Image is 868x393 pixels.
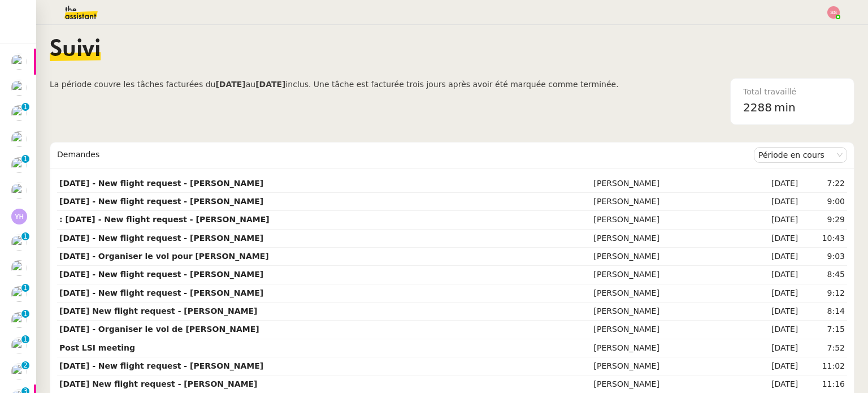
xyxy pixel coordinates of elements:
strong: [DATE] - New flight request - [PERSON_NAME] [59,270,263,279]
td: [DATE] [755,303,800,321]
div: Demandes [57,144,754,166]
img: svg [11,209,27,224]
img: users%2FSoHiyPZ6lTh48rkksBJmVXB4Fxh1%2Favatar%2F784cdfc3-6442-45b8-8ed3-42f1cc9271a4 [11,235,27,251]
b: [DATE] [255,80,285,89]
td: [PERSON_NAME] [592,284,756,303]
img: svg [827,6,840,19]
td: 9:12 [800,284,847,303]
strong: : [DATE] - New flight request - [PERSON_NAME] [59,215,270,224]
img: users%2FW4OQjB9BRtYK2an7yusO0WsYLsD3%2Favatar%2F28027066-518b-424c-8476-65f2e549ac29 [11,131,27,147]
td: [PERSON_NAME] [592,303,756,321]
p: 1 [23,335,28,346]
nz-badge-sup: 1 [21,335,29,343]
td: [DATE] [755,175,800,193]
img: users%2FSoHiyPZ6lTh48rkksBJmVXB4Fxh1%2Favatar%2F784cdfc3-6442-45b8-8ed3-42f1cc9271a4 [11,105,27,121]
td: 7:15 [800,321,847,339]
strong: [DATE] - New flight request - [PERSON_NAME] [59,179,263,188]
td: [PERSON_NAME] [592,248,756,266]
strong: [DATE] New flight request - [PERSON_NAME] [59,306,258,316]
img: users%2FCk7ZD5ubFNWivK6gJdIkoi2SB5d2%2Favatar%2F3f84dbb7-4157-4842-a987-fca65a8b7a9a [11,183,27,198]
strong: [DATE] - New flight request - [PERSON_NAME] [59,288,263,297]
img: users%2F1PNv5soDtMeKgnH5onPMHqwjzQn1%2Favatar%2Fd0f44614-3c2d-49b8-95e9-0356969fcfd1 [11,338,27,353]
td: [PERSON_NAME] [592,230,756,248]
td: 7:22 [800,175,847,193]
td: [DATE] [755,211,800,229]
nz-badge-sup: 1 [21,155,29,163]
td: [DATE] [755,193,800,211]
strong: [DATE] - Organiser le vol pour [PERSON_NAME] [59,252,269,261]
img: users%2FAXgjBsdPtrYuxuZvIJjRexEdqnq2%2Favatar%2F1599931753966.jpeg [11,54,27,70]
td: [PERSON_NAME] [592,266,756,284]
td: [PERSON_NAME] [592,193,756,211]
td: 9:03 [800,248,847,266]
td: [DATE] [755,321,800,339]
td: [DATE] [755,266,800,284]
span: au [246,80,255,89]
td: [PERSON_NAME] [592,339,756,357]
div: Total travaillé [743,85,841,98]
td: 9:00 [800,193,847,211]
span: Suivi [50,38,101,61]
span: La période couvre les tâches facturées du [50,80,215,89]
td: [DATE] [755,339,800,357]
p: 1 [23,155,28,165]
td: [PERSON_NAME] [592,175,756,193]
span: 2288 [743,101,772,114]
strong: [DATE] - New flight request - [PERSON_NAME] [59,234,263,243]
nz-badge-sup: 1 [21,310,29,318]
strong: [DATE] - Organiser le vol de [PERSON_NAME] [59,325,259,334]
td: [DATE] [755,284,800,303]
p: 1 [23,310,28,320]
td: [DATE] [755,248,800,266]
img: users%2F1PNv5soDtMeKgnH5onPMHqwjzQn1%2Favatar%2Fd0f44614-3c2d-49b8-95e9-0356969fcfd1 [11,364,27,379]
img: users%2FC9SBsJ0duuaSgpQFj5LgoEX8n0o2%2Favatar%2Fec9d51b8-9413-4189-adfb-7be4d8c96a3c [11,260,27,276]
td: [DATE] [755,357,800,375]
td: 8:45 [800,266,847,284]
p: 1 [23,284,28,294]
img: users%2F1PNv5soDtMeKgnH5onPMHqwjzQn1%2Favatar%2Fd0f44614-3c2d-49b8-95e9-0356969fcfd1 [11,312,27,328]
nz-badge-sup: 2 [21,361,29,369]
td: 7:52 [800,339,847,357]
td: [DATE] [755,230,800,248]
td: 10:43 [800,230,847,248]
td: [PERSON_NAME] [592,211,756,229]
nz-select-item: Période en cours [758,148,843,162]
strong: [DATE] New flight request - [PERSON_NAME] [59,379,258,388]
p: 1 [23,232,28,243]
td: [PERSON_NAME] [592,321,756,339]
td: 9:29 [800,211,847,229]
td: 11:02 [800,357,847,375]
nz-badge-sup: 1 [21,284,29,292]
td: [PERSON_NAME] [592,357,756,375]
td: 8:14 [800,303,847,321]
p: 2 [23,361,28,372]
strong: Post LSI meeting [59,343,135,352]
p: 1 [23,103,28,113]
b: [DATE] [215,80,245,89]
nz-badge-sup: 1 [21,232,29,240]
nz-badge-sup: 1 [21,103,29,111]
strong: [DATE] - New flight request - [PERSON_NAME] [59,197,263,206]
span: min [774,98,796,117]
img: users%2FC9SBsJ0duuaSgpQFj5LgoEX8n0o2%2Favatar%2Fec9d51b8-9413-4189-adfb-7be4d8c96a3c [11,80,27,96]
strong: [DATE] - New flight request - [PERSON_NAME] [59,361,263,370]
img: users%2FLK22qrMMfbft3m7ot3tU7x4dNw03%2Favatar%2Fdef871fd-89c7-41f9-84a6-65c814c6ac6f [11,157,27,173]
img: users%2F1PNv5soDtMeKgnH5onPMHqwjzQn1%2Favatar%2Fd0f44614-3c2d-49b8-95e9-0356969fcfd1 [11,286,27,302]
span: inclus. Une tâche est facturée trois jours après avoir été marquée comme terminée. [285,80,618,89]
